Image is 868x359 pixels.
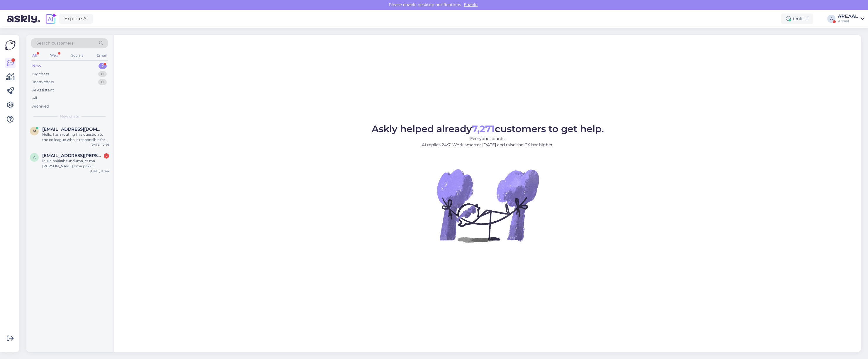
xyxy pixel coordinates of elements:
[98,63,107,69] div: 2
[32,79,54,85] div: Team chats
[372,123,604,135] span: Askly helped already customers to get help.
[32,71,49,77] div: My chats
[90,169,109,173] div: [DATE] 10:44
[472,123,495,135] b: 7,271
[33,155,36,159] span: a
[781,13,813,24] div: Online
[838,19,858,23] div: Areaal
[32,63,41,69] div: New
[70,52,84,59] div: Socials
[32,103,49,109] div: Archived
[42,158,109,169] div: Mulle hakkab tunduma, et ma [PERSON_NAME] oma pakki. [PERSON_NAME] töötlemine pidi võtma paar päe...
[42,132,109,142] div: Hello, I am routing this question to the colleague who is responsible for this topic. The reply m...
[36,40,74,46] span: Search customers
[435,153,541,258] img: No Chat active
[32,87,54,93] div: AI Assistant
[372,136,604,148] p: Everyone counts. AI replies 24/7. Work smarter [DATE] and raise the CX bar higher.
[60,114,79,119] span: New chats
[96,52,108,59] div: Email
[49,52,59,59] div: Web
[838,14,858,19] div: AREAAL
[462,2,479,7] span: Enable
[33,129,36,133] span: m
[42,153,103,158] span: annabel.kallas@gmail.com
[32,95,37,101] div: All
[104,153,109,159] div: 2
[838,14,864,23] a: AREAALAreaal
[42,127,103,132] span: mati1411@hotmail.com
[31,52,38,59] div: All
[59,14,93,24] a: Explore AI
[98,71,107,77] div: 0
[827,15,835,23] div: A
[5,40,16,51] img: Askly Logo
[91,142,109,147] div: [DATE] 10:46
[98,79,107,85] div: 0
[45,13,57,25] img: explore-ai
